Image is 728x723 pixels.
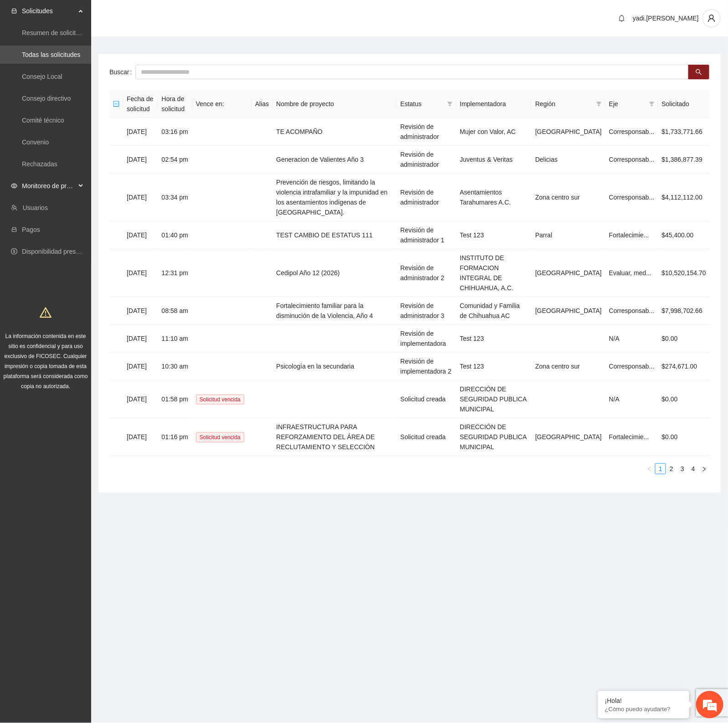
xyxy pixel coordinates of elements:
[605,697,682,704] div: ¡Hola!
[699,463,710,474] button: right
[123,118,158,146] td: [DATE]
[123,221,158,249] td: [DATE]
[609,231,649,239] span: Fortalecimie...
[658,174,710,221] td: $4,112,112.00
[397,174,456,221] td: Revisión de administrador
[609,433,649,441] span: Fortalecimie...
[273,118,397,146] td: TE ACOMPAÑO
[40,307,52,318] span: warning
[532,297,605,325] td: [GEOGRAPHIC_DATA]
[158,380,192,418] td: 01:58 pm
[123,418,158,456] td: [DATE]
[532,418,605,456] td: [GEOGRAPHIC_DATA]
[532,174,605,221] td: Zona centro sur
[456,146,532,174] td: Juventus & Veritas
[658,90,710,118] th: Solicitado
[614,11,629,26] button: bell
[47,46,153,58] div: Chatee con nosotros ahora
[658,297,710,325] td: $7,998,702.66
[400,99,444,109] span: Estatus
[273,221,397,249] td: TEST CAMBIO DE ESTATUS 111
[666,464,676,474] a: 2
[397,221,456,249] td: Revisión de administrador 1
[123,297,158,325] td: [DATE]
[605,325,658,353] td: N/A
[456,325,532,353] td: Test 123
[23,204,48,211] a: Usuarios
[123,90,158,118] th: Fecha de solicitud
[158,418,192,456] td: 01:16 pm
[22,226,40,233] a: Pagos
[609,156,655,163] span: Corresponsab...
[658,249,710,297] td: $10,520,154.70
[123,380,158,418] td: [DATE]
[594,97,604,111] span: filter
[273,146,397,174] td: Generacion de Valientes Año 3
[22,2,76,20] span: Solicitudes
[703,14,720,22] span: user
[123,325,158,353] td: [DATE]
[150,5,171,26] div: Minimizar ventana de chat en vivo
[109,65,135,79] label: Buscar
[11,8,17,14] span: inbox
[273,418,397,456] td: INFRAESTRUCTURA PARA REFORZAMIENTO DEL ÁREA DE RECLUTAMIENTO Y SELECCIÓN
[456,249,532,297] td: INSTITUTO DE FORMACION INTEGRAL DE CHIHUAHUA, A.C.
[158,325,192,353] td: 11:10 am
[456,174,532,221] td: Asentamientos Tarahumares A.C.
[158,174,192,221] td: 03:34 pm
[702,467,707,472] span: right
[22,117,64,124] a: Comité técnico
[609,194,655,201] span: Corresponsab...
[123,174,158,221] td: [DATE]
[196,432,244,442] span: Solicitud vencida
[273,353,397,380] td: Psicología en la secundaria
[688,464,698,474] a: 4
[535,99,593,109] span: Región
[273,297,397,325] td: Fortalecimiento familiar para la disminución de la Violencia, Año 4
[22,160,57,168] a: Rechazadas
[123,146,158,174] td: [DATE]
[688,65,709,79] button: search
[22,177,76,195] span: Monitoreo de proyectos
[649,101,655,107] span: filter
[677,464,687,474] a: 3
[158,297,192,325] td: 08:58 am
[158,249,192,297] td: 12:31 pm
[644,463,655,474] li: Previous Page
[397,146,456,174] td: Revisión de administrador
[699,463,710,474] li: Next Page
[456,353,532,380] td: Test 123
[609,99,645,109] span: Eje
[196,395,244,405] span: Solicitud vencida
[397,325,456,353] td: Revisión de implementadora
[22,51,80,58] a: Todas las solicitudes
[113,101,119,107] span: minus-square
[605,380,658,418] td: N/A
[5,249,174,281] textarea: Escriba su mensaje y pulse “Intro”
[397,249,456,297] td: Revisión de administrador 2
[658,146,710,174] td: $1,386,877.39
[397,380,456,418] td: Solicitud creada
[656,464,666,474] a: 1
[696,69,702,76] span: search
[677,463,688,474] li: 3
[456,221,532,249] td: Test 123
[158,353,192,380] td: 10:30 am
[22,138,49,146] a: Convenio
[22,29,124,36] a: Resumen de solicitudes por aprobar
[532,146,605,174] td: Delicias
[658,221,710,249] td: $45,400.00
[702,9,721,27] button: user
[658,380,710,418] td: $0.00
[123,249,158,297] td: [DATE]
[273,90,397,118] th: Nombre de proyecto
[273,249,397,297] td: Cedipol Año 12 (2026)
[605,706,682,713] p: ¿Cómo puedo ayudarte?
[609,269,651,277] span: Evaluar, med...
[615,15,629,22] span: bell
[158,118,192,146] td: 03:16 pm
[22,73,62,80] a: Consejo Local
[655,463,666,474] li: 1
[158,146,192,174] td: 02:54 pm
[397,418,456,456] td: Solicitud creada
